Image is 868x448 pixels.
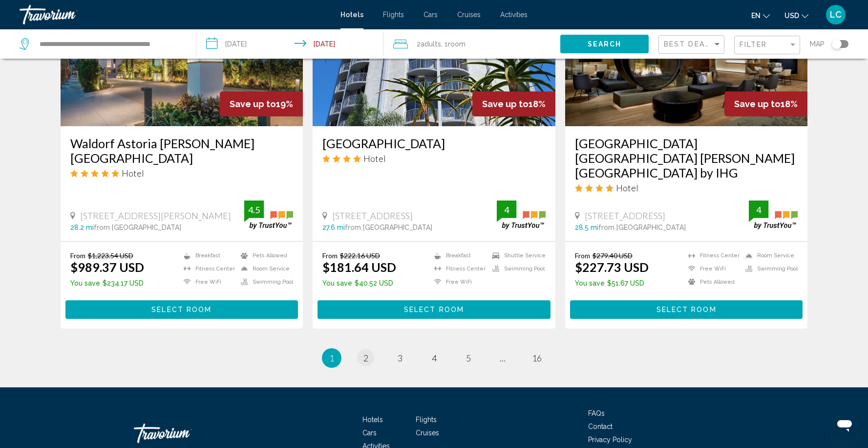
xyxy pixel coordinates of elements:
span: You save [575,279,605,287]
span: LC [830,10,842,20]
span: [STREET_ADDRESS][PERSON_NAME] [80,210,231,221]
span: Filter [740,41,767,48]
del: $279.40 USD [593,251,633,260]
span: 1 [329,353,334,363]
button: Select Room [65,300,298,318]
a: Cars [423,11,438,19]
span: 28.2 mi [70,224,94,231]
span: [STREET_ADDRESS] [585,210,665,221]
a: Select Room [318,303,550,314]
span: 3 [398,353,402,363]
img: trustyou-badge.svg [749,201,798,229]
ins: $989.37 USD [70,260,144,274]
span: Activities [500,11,528,19]
span: Select Room [656,306,717,314]
span: Hotel [363,153,386,164]
span: from [GEOGRAPHIC_DATA] [598,224,686,231]
span: 2 [417,37,441,51]
span: from [GEOGRAPHIC_DATA] [345,224,432,231]
button: Check-in date: Sep 9, 2025 Check-out date: Sep 10, 2025 [196,29,383,59]
p: $234.17 USD [70,279,144,287]
span: 4 [432,353,437,363]
li: Free WiFi [429,278,487,286]
p: $51.67 USD [575,279,649,287]
a: [GEOGRAPHIC_DATA] [322,136,546,151]
li: Fitness Center [179,265,236,273]
span: USD [784,12,799,20]
ins: $227.73 USD [575,260,649,274]
mat-select: Sort by [664,41,721,49]
del: $1,223.54 USD [88,251,133,260]
li: Free WiFi [683,265,741,273]
span: You save [70,279,100,287]
a: Select Room [65,303,298,314]
a: Cruises [416,429,439,437]
img: trustyou-badge.svg [244,201,293,229]
button: Select Room [570,300,803,318]
span: Select Room [404,306,464,314]
span: Hotel [616,182,638,193]
div: 4 star Hotel [575,182,798,193]
button: Travelers: 2 adults, 0 children [383,29,560,59]
li: Pets Allowed [236,251,293,260]
a: Privacy Policy [588,436,632,444]
span: 28.5 mi [575,224,598,231]
a: FAQs [588,409,605,417]
span: Adults [421,40,441,48]
li: Fitness Center [429,265,487,273]
span: ... [500,353,506,363]
button: Search [560,35,649,53]
span: Cruises [457,11,481,19]
del: $222.16 USD [340,251,380,260]
span: 16 [532,353,542,363]
a: Select Room [570,303,803,314]
a: Travorium [134,419,232,448]
div: 18% [472,91,555,116]
a: Hotels [362,416,383,424]
iframe: Button to launch messaging window [829,409,860,440]
span: Select Room [151,306,212,314]
a: Contact [588,423,613,430]
span: From [575,251,590,260]
a: Cars [362,429,377,437]
span: From [322,251,338,260]
a: Flights [416,416,437,424]
span: from [GEOGRAPHIC_DATA] [94,224,181,231]
button: Toggle map [825,40,848,48]
span: You save [322,279,352,287]
div: 4 [749,204,768,216]
span: Save up to [482,99,529,109]
span: 5 [466,353,471,363]
li: Free WiFi [179,278,236,286]
span: Save up to [734,99,781,109]
span: [STREET_ADDRESS] [332,210,413,221]
a: [GEOGRAPHIC_DATA] [GEOGRAPHIC_DATA] [PERSON_NAME][GEOGRAPHIC_DATA] by IHG [575,136,798,180]
li: Fitness Center [683,251,741,260]
a: Flights [383,11,404,19]
span: From [70,251,85,260]
div: 18% [724,91,807,116]
li: Pets Allowed [683,278,741,286]
li: Breakfast [429,251,487,260]
li: Swimming Pool [236,278,293,286]
span: Room [448,40,466,48]
a: Hotels [340,11,363,19]
button: Select Room [318,300,550,318]
span: , 1 [441,37,466,51]
li: Shuttle Service [487,251,546,260]
span: en [751,12,761,20]
span: Search [588,41,622,48]
a: Waldorf Astoria [PERSON_NAME][GEOGRAPHIC_DATA] [70,136,294,165]
ins: $181.64 USD [322,260,396,274]
span: Hotel [122,168,144,179]
button: User Menu [823,4,848,25]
